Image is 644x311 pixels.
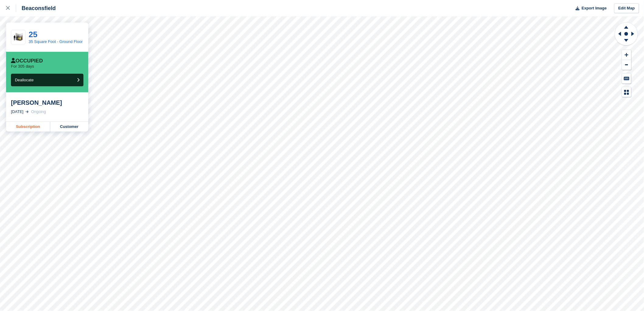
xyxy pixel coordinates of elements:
[622,87,631,97] button: Map Legend
[11,74,83,86] button: Deallocate
[11,99,83,106] div: [PERSON_NAME]
[622,60,631,70] button: Zoom Out
[622,73,631,83] button: Keyboard Shortcuts
[582,5,607,11] span: Export Image
[11,109,23,115] div: [DATE]
[50,122,88,132] a: Customer
[31,109,46,115] div: Ongoing
[6,122,50,132] a: Subscription
[29,39,83,44] a: 35 Square Foot - Ground Floor
[572,3,607,13] button: Export Image
[29,30,37,39] a: 25
[26,111,29,113] img: arrow-right-light-icn-cde0832a797a2874e46488d9cf13f60e5c3a73dbe684e267c42b8395dfbc2abf.svg
[16,5,56,12] div: Beaconsfield
[11,64,34,69] p: For 305 days
[614,3,639,13] a: Edit Map
[11,58,43,64] div: Occupied
[11,32,25,43] img: 35-sqft-unit.jpg
[622,50,631,60] button: Zoom In
[15,78,33,82] span: Deallocate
